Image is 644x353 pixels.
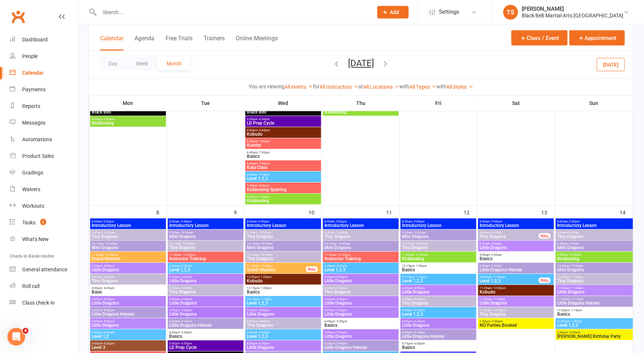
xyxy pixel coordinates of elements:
[480,268,552,272] span: Little Dragons Heroes
[169,223,242,228] span: Introductory Lesson
[324,220,397,223] span: 8:00am
[10,295,78,311] a: Class kiosk mode
[402,245,475,250] span: Tiny Dragons
[557,253,631,257] span: 9:00am
[247,279,320,283] span: Kobudo
[180,298,192,301] span: - 4:30pm
[10,48,78,65] a: People
[557,301,631,305] span: Little Dragons Heroes
[258,151,270,154] span: - 7:30pm
[22,186,40,192] div: Waivers
[324,309,397,312] span: 4:30pm
[258,140,270,143] span: - 7:00pm
[92,245,164,250] span: Mini Dragons
[570,286,583,290] span: - 11:30am
[324,279,397,283] span: Little Dragons
[247,162,320,165] span: 6:45pm
[22,220,35,225] div: Tasks
[22,37,48,43] div: Dashboard
[10,115,78,131] a: Messages
[169,231,242,234] span: 9:30am
[492,275,506,279] span: - 11:00am
[259,264,273,268] span: - 12:00pm
[570,309,582,312] span: - 1:15pm
[522,12,623,19] div: Black Belt Martial Arts [GEOGRAPHIC_DATA]
[480,242,552,245] span: 8:30am
[247,231,320,234] span: 9:30am
[22,70,44,76] div: Calendar
[400,84,410,89] strong: with
[169,290,242,294] span: Tiny Dragons
[169,257,242,261] span: Instructor Training
[402,220,475,223] span: 8:00am
[10,181,78,198] a: Waivers
[247,253,320,257] span: 10:15am
[324,245,397,250] span: Mini Dragons
[169,234,242,239] span: Mini Dragons
[309,206,322,218] div: 10
[247,132,320,136] span: Kobudo
[103,298,115,301] span: - 4:30pm
[492,298,506,301] span: - 11:30am
[402,312,475,316] span: Level 1,2,3
[204,35,225,51] button: Trainers
[169,268,242,272] span: Level 1,2,3
[10,81,78,98] a: Payments
[324,231,397,234] span: 9:30am
[480,279,539,283] span: Level 1,2,3
[247,268,306,272] span: Grand Masters
[568,220,580,223] span: - 9:00pm
[169,298,242,301] span: 4:00pm
[260,275,272,279] span: - 1:00pm
[337,253,351,257] span: - 12:30pm
[324,110,397,114] span: Kickboxing
[258,231,271,234] span: - 10:00am
[92,279,164,283] span: Tiny Dragons
[480,245,552,250] span: Little Dragons
[447,84,474,90] a: All Styles
[410,84,437,90] a: All Types
[92,301,164,305] span: Little Dragons
[40,219,46,225] span: 2
[439,4,459,20] span: Settings
[249,84,285,89] strong: You are viewing
[247,301,320,305] span: Level 1,2,3
[92,110,164,114] span: Black Belt
[480,253,552,257] span: 9:00am
[557,275,631,279] span: 10:30am
[402,279,475,283] span: Level 1,2,3
[247,195,320,198] span: 8:00pm
[557,298,631,301] span: 11:30am
[92,290,164,294] span: Basic
[104,253,118,257] span: - 12:00pm
[92,312,164,316] span: Little Dragons Heroes
[89,95,167,111] th: Mon
[247,110,320,114] span: Black Belt
[7,328,25,346] iframe: Intercom live chat
[402,298,475,301] span: 3:30pm
[324,298,397,301] span: 4:00pm
[260,298,272,301] span: - 1:15pm
[324,264,397,268] span: 3:30pm
[415,242,428,245] span: - 10:45am
[10,198,78,214] a: Workouts
[557,264,631,268] span: 10:00am
[522,6,623,12] div: [PERSON_NAME]
[92,286,164,290] span: 4:00pm
[557,257,631,261] span: Kickboxing
[335,309,348,312] span: - 5:30pm
[10,31,78,48] a: Dashboard
[557,220,631,223] span: 8:00am
[92,275,164,279] span: 3:30pm
[247,173,320,176] span: 6:45pm
[169,279,242,283] span: Little Dragons
[324,242,397,245] span: 10:15am
[92,234,164,239] span: Tiny Dragons
[92,298,164,301] span: 4:00pm
[92,223,164,228] span: Introductory Lesson
[22,153,54,159] div: Product Sales
[337,242,351,245] span: - 10:45am
[169,253,242,257] span: 11:30am
[557,234,631,239] span: Tiny Dragons
[437,84,447,89] strong: with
